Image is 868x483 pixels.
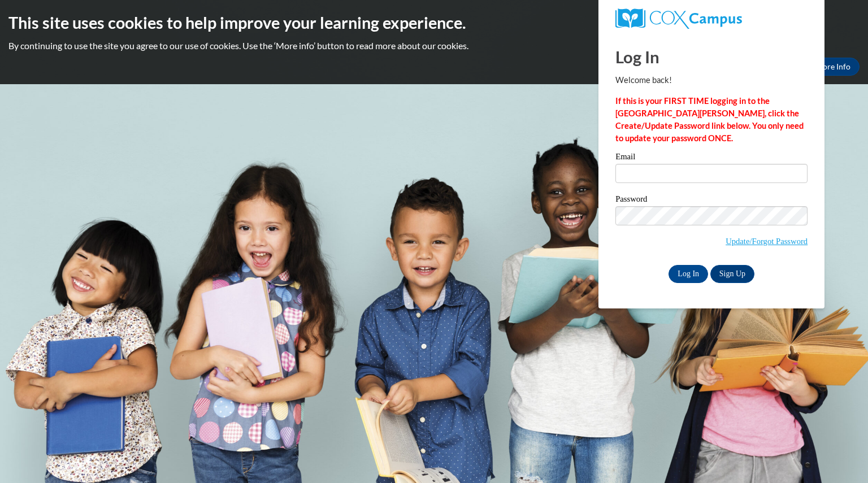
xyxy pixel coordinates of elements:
[8,11,860,34] h2: This site uses cookies to help improve your learning experience.
[8,40,860,52] p: By continuing to use the site you agree to our use of cookies. Use the ‘More info’ button to read...
[806,58,860,76] a: More Info
[615,153,808,164] label: Email
[615,74,808,86] p: Welcome back!
[615,8,742,29] img: COX Campus
[669,265,708,283] input: Log In
[615,195,808,206] label: Password
[615,96,804,143] strong: If this is your FIRST TIME logging in to the [GEOGRAPHIC_DATA][PERSON_NAME], click the Create/Upd...
[615,45,808,68] h1: Log In
[615,8,808,29] a: COX Campus
[710,265,754,283] a: Sign Up
[726,237,808,246] a: Update/Forgot Password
